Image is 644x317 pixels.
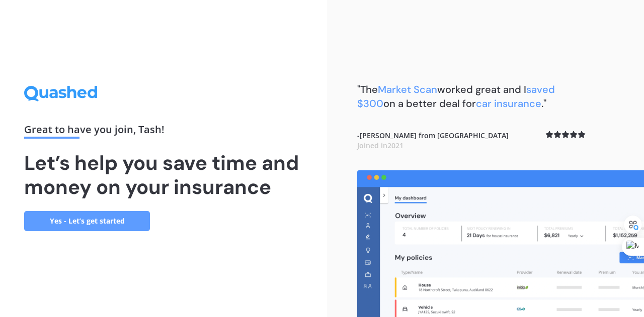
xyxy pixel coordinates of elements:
[357,141,404,150] span: Joined in 2021
[357,170,644,317] img: dashboard.webp
[357,83,555,110] b: "The worked great and I on a better deal for ."
[24,125,303,139] div: Great to have you join , Tash !
[24,211,150,231] a: Yes - Let’s get started
[476,97,541,110] span: car insurance
[24,151,303,199] h1: Let’s help you save time and money on your insurance
[357,131,509,150] b: - [PERSON_NAME] from [GEOGRAPHIC_DATA]
[378,83,437,96] span: Market Scan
